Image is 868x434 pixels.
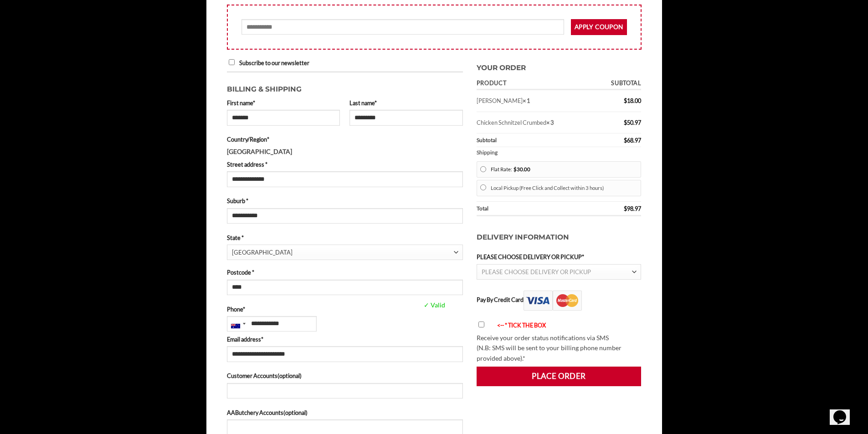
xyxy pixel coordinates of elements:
[477,90,593,112] td: [PERSON_NAME]
[227,79,463,95] h3: Billing & Shipping
[624,119,627,126] span: $
[624,119,641,126] bdi: 50.97
[227,268,463,277] label: Postcode
[227,233,463,242] label: State
[227,245,463,260] span: State
[227,371,463,380] label: Customer Accounts
[227,148,292,155] strong: [GEOGRAPHIC_DATA]
[571,19,627,35] button: Apply coupon
[229,59,235,65] input: Subscribe to our newsletter
[477,112,593,133] td: Chicken Schnitzel Crumbed
[830,398,859,425] iframe: chat widget
[283,409,308,416] span: (optional)
[227,408,463,417] label: AAButchery Accounts
[497,322,546,329] font: <-- * TICK THE BOX
[524,291,582,311] img: Pay By Credit Card
[477,77,593,90] th: Product
[477,147,642,158] th: Shipping
[523,97,530,104] strong: × 1
[477,296,582,303] label: Pay By Credit Card
[477,58,642,74] h3: Your order
[349,98,463,107] label: Last name
[477,333,642,364] p: Receive your order status notifications via SMS (N.B: SMS will be sent to your billing phone numb...
[227,196,463,205] label: Suburb
[624,97,641,104] bdi: 18.00
[227,135,463,144] label: Country/Region
[624,137,641,144] bdi: 68.97
[477,252,642,261] label: PLEASE CHOOSE DELIVERY OR PICKUP
[514,166,530,172] bdi: 30.00
[239,59,309,66] span: Subscribe to our newsletter
[624,205,641,212] bdi: 98.97
[477,202,593,216] th: Total
[227,335,463,344] label: Email address
[546,119,554,126] strong: × 3
[491,182,637,194] label: Local Pickup (Free Click and Collect within 3 hours)
[277,372,302,379] span: (optional)
[477,367,642,386] button: Place order
[477,223,642,252] h3: Delivery Information
[227,98,340,107] label: First name
[482,268,591,276] span: PLEASE CHOOSE DELIVERY OR PICKUP
[478,322,484,327] input: <-- * TICK THE BOX
[232,245,454,260] span: New South Wales
[514,166,517,172] span: $
[421,300,511,311] span: ✓ Valid
[227,160,463,169] label: Street address
[593,77,642,90] th: Subtotal
[227,305,463,314] label: Phone
[624,97,627,104] span: $
[477,133,593,147] th: Subtotal
[227,317,248,331] div: Australia: +61
[624,205,627,212] span: $
[489,323,497,329] img: arrow-blink.gif
[491,163,637,175] label: Flat Rate:
[624,137,627,144] span: $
